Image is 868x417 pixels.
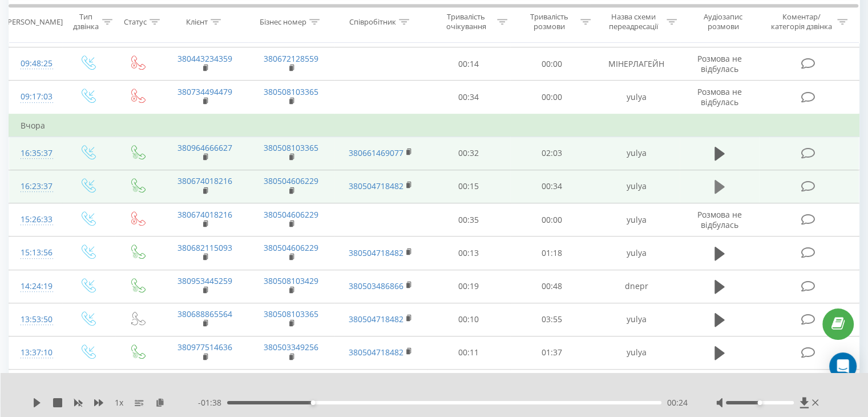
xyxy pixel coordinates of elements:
[510,137,593,170] td: 02:03
[427,81,510,114] td: 00:34
[427,270,510,303] td: 00:19
[593,236,679,270] td: yulya
[264,308,318,319] a: 380508103365
[177,53,232,64] a: 380443234359
[186,17,208,26] div: Клієнт
[520,12,578,31] div: Тривалість розмови
[690,12,757,31] div: Аудіозапис розмови
[177,275,232,286] a: 380953445259
[510,203,593,236] td: 00:00
[768,12,834,31] div: Коментар/категорія дзвінка
[757,400,762,405] div: Accessibility label
[311,400,316,405] div: Accessibility label
[264,242,318,253] a: 380504606229
[510,370,593,403] td: 00:00
[21,308,51,331] div: 13:53:50
[177,175,232,186] a: 380674018216
[21,142,51,165] div: 16:35:37
[349,247,403,258] a: 380504718482
[21,342,51,364] div: 13:37:10
[697,53,742,74] span: Розмова не відбулась
[72,12,99,31] div: Тип дзвінка
[427,47,510,81] td: 00:14
[264,86,318,97] a: 380508103365
[349,181,403,191] a: 380504718482
[510,170,593,203] td: 00:34
[427,336,510,369] td: 00:11
[264,53,318,64] a: 380672128559
[21,209,51,231] div: 15:26:33
[593,170,679,203] td: yulya
[9,114,859,137] td: Вчора
[697,209,742,230] span: Розмова не відбулась
[510,336,593,369] td: 01:37
[21,242,51,264] div: 15:13:56
[264,209,318,220] a: 380504606229
[427,170,510,203] td: 00:15
[593,303,679,336] td: yulya
[349,280,403,291] a: 380503486866
[593,370,679,403] td: yulya
[438,12,495,31] div: Тривалість очікування
[427,303,510,336] td: 00:10
[264,175,318,186] a: 380504606229
[5,17,63,26] div: [PERSON_NAME]
[21,86,51,108] div: 09:17:03
[177,86,232,97] a: 380734494479
[124,17,147,26] div: Статус
[427,137,510,170] td: 00:32
[510,81,593,114] td: 00:00
[115,397,123,408] span: 1 x
[177,342,232,352] a: 380977514636
[593,81,679,114] td: yulya
[427,203,510,236] td: 00:35
[593,336,679,369] td: yulya
[510,236,593,270] td: 01:18
[349,314,403,324] a: 380504718482
[667,397,688,408] span: 00:24
[177,242,232,253] a: 380682115093
[264,275,318,286] a: 380508103429
[260,17,306,26] div: Бізнес номер
[21,275,51,298] div: 14:24:19
[510,47,593,81] td: 00:00
[21,53,51,75] div: 09:48:25
[177,142,232,153] a: 380964666627
[697,86,742,107] span: Розмова не відбулась
[264,342,318,352] a: 380503349256
[427,370,510,403] td: 00:34
[593,137,679,170] td: yulya
[349,147,403,158] a: 380661469077
[593,203,679,236] td: yulya
[264,142,318,153] a: 380508103365
[177,308,232,319] a: 380688865564
[593,47,679,81] td: МІНЕРЛАГЕЙН
[349,17,396,26] div: Співробітник
[177,209,232,220] a: 380674018216
[593,270,679,303] td: dnepr
[427,236,510,270] td: 00:13
[21,175,51,198] div: 16:23:37
[349,347,403,358] a: 380504718482
[604,12,664,31] div: Назва схеми переадресації
[510,303,593,336] td: 03:55
[829,352,857,380] div: Open Intercom Messenger
[198,397,227,408] span: - 01:38
[510,270,593,303] td: 00:48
